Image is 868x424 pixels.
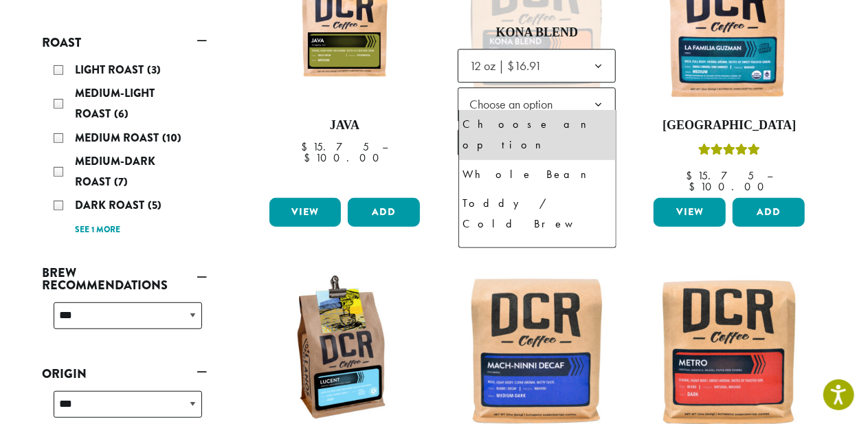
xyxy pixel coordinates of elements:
span: (3) [148,62,162,78]
span: Medium-Light Roast [76,85,155,122]
span: – [382,140,388,154]
button: Add [348,198,420,227]
span: Dark Roast [76,197,148,213]
h4: Java [266,118,424,133]
span: 12 oz | $16.91 [464,52,555,79]
bdi: 100.00 [304,150,386,165]
button: Add [733,198,805,227]
div: Whole Bean [463,164,612,185]
bdi: 100.00 [689,179,770,194]
h4: Kona Blend [458,25,616,41]
span: – [767,168,772,183]
span: (7) [115,174,129,190]
h4: [GEOGRAPHIC_DATA] [650,118,808,133]
span: 12 oz | $16.91 [458,49,616,82]
div: Brew Recommendations [43,297,208,346]
span: $ [686,168,698,183]
div: Rated 4.83 out of 5 [698,142,760,162]
span: Light Roast [76,62,148,78]
a: View [654,198,726,227]
span: $ [301,140,313,154]
span: (10) [163,130,182,146]
li: Choose an option [459,110,616,159]
span: $ [689,179,700,194]
a: Origin [43,362,208,386]
bdi: 15.75 [686,168,754,183]
a: View [269,198,342,227]
a: See 1 more [76,223,121,237]
span: (5) [148,197,162,213]
div: Toddy / Cold Brew [463,193,612,234]
span: Medium-Dark Roast [76,153,156,190]
span: Medium Roast [76,130,163,146]
a: Roast [43,31,208,54]
div: French Press [463,243,612,284]
span: $ [304,150,315,165]
span: Choose an option [458,87,616,121]
bdi: 15.75 [301,140,369,154]
div: Roast [43,54,208,245]
a: Brew Recommendations [43,261,208,297]
span: Choose an option [464,91,566,118]
span: 12 oz | $16.91 [469,58,542,74]
span: (6) [115,106,129,122]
